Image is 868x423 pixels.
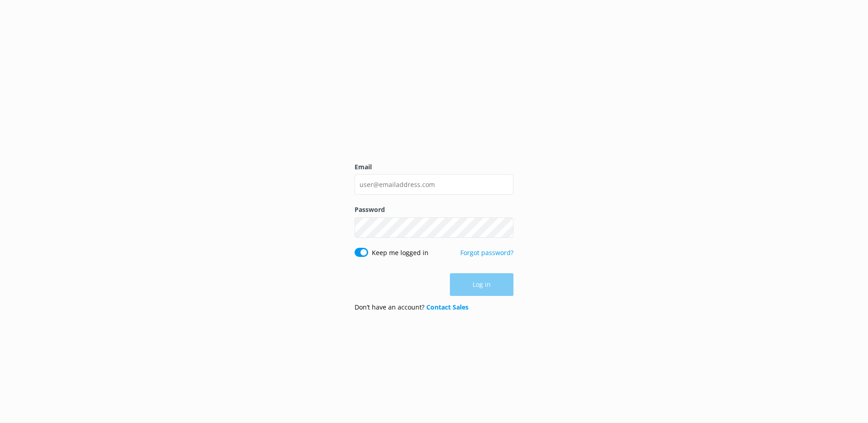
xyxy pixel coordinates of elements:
label: Email [355,162,513,172]
label: Keep me logged in [372,248,429,258]
a: Contact Sales [426,303,469,311]
button: Show password [495,218,513,236]
input: user@emailaddress.com [355,174,513,195]
p: Don’t have an account? [355,302,469,312]
label: Password [355,205,513,215]
a: Forgot password? [460,248,513,257]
